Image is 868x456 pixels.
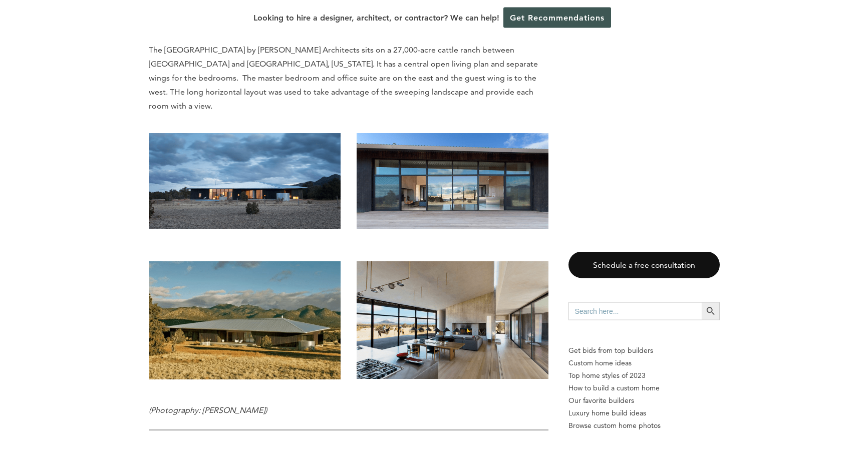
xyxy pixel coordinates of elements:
a: Top home styles of 2023 [568,369,720,382]
a: How to build a custom home [568,382,720,394]
img: Custom Home Layout Design [357,261,548,379]
a: Schedule a free consultation [568,252,720,278]
svg: Search [705,306,716,317]
p: The [GEOGRAPHIC_DATA] by [PERSON_NAME] Architects sits on a 27,000-acre cattle ranch between [GEO... [149,43,548,113]
img: Custom Home Layout Design [149,261,341,379]
a: Browse custom home photos [568,419,720,432]
img: Custom Home Layout Design [149,133,341,229]
p: Get bids from top builders [568,344,720,357]
a: Get Recommendations [503,8,611,28]
img: Custom Home Layout Design [357,133,548,229]
iframe: Drift Widget Chat Controller [676,384,856,444]
em: (Photography: [PERSON_NAME]) [149,405,267,415]
a: Custom home ideas [568,357,720,369]
a: Our favorite builders [568,394,720,407]
a: Luxury home build ideas [568,407,720,419]
input: Search here... [568,302,702,320]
